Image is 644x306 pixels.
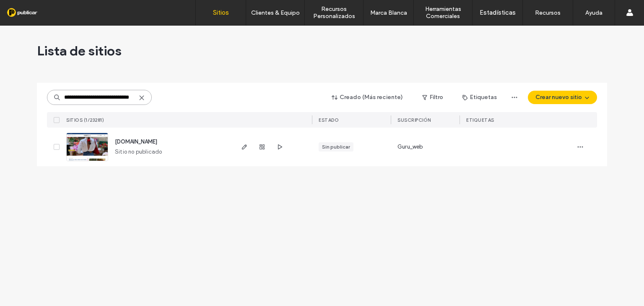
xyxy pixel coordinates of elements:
span: Suscripción [397,117,431,123]
span: ETIQUETAS [466,117,494,123]
label: Recursos [535,9,561,16]
label: Recursos Personalizados [305,5,363,20]
button: Creado (Más reciente) [325,91,410,104]
span: Sitio no publicado [115,148,162,156]
a: [DOMAIN_NAME] [115,139,157,145]
span: SITIOS (1/23281) [66,117,104,123]
label: Herramientas Comerciales [414,5,472,20]
button: Etiquetas [455,91,504,104]
button: Filtro [414,91,452,104]
span: Lista de sitios [37,42,122,59]
span: Guru_web [397,143,423,151]
div: Sin publicar [322,143,350,151]
label: Clientes & Equipo [251,9,300,16]
label: Sitios [213,9,229,16]
label: Ayuda [585,9,602,16]
span: ESTADO [319,117,339,123]
button: Crear nuevo sitio [528,91,597,104]
label: Marca Blanca [370,9,407,16]
span: Ayuda [18,6,41,13]
label: Estadísticas [480,9,516,16]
